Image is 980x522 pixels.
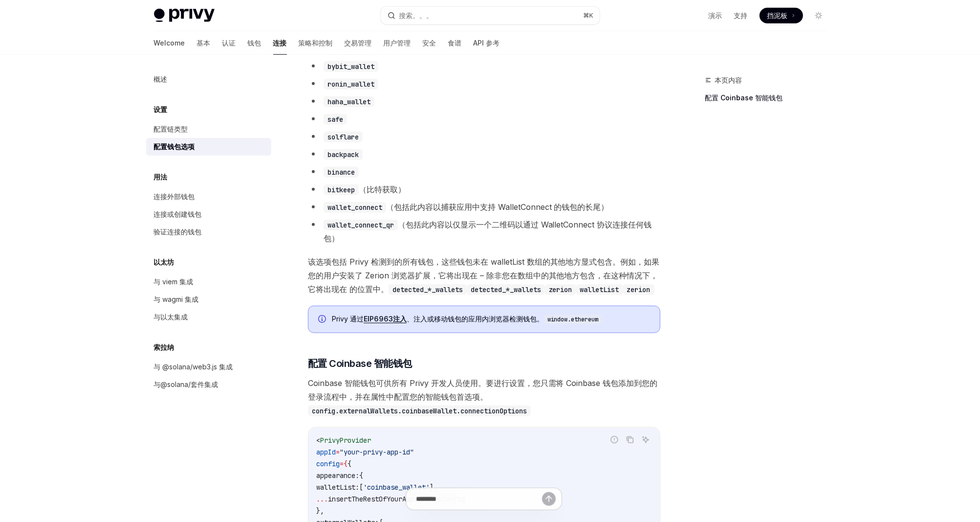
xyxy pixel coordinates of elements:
[154,226,202,238] div: 验证连接的钱包
[154,104,168,115] h5: 设置
[324,114,347,125] code: safe
[308,357,412,370] span: 配置 Coinbase 智能钱包
[154,73,168,85] div: 概述
[146,70,271,88] a: 概述
[623,284,654,295] code: zerion
[423,38,436,48] font: 安全
[624,433,636,446] button: 从代码块复制内容
[308,406,531,416] code: config.externalWallets.coinbaseWallet.connectionOptions
[430,483,437,492] span: ],
[545,284,576,295] code: zerion
[154,341,174,353] h5: 索拉纳
[324,220,398,230] code: wallet_connect_qr
[359,471,363,480] span: {
[324,96,374,107] code: haha_wallet
[324,79,378,90] code: ronin_wallet
[336,448,340,456] span: =
[146,291,271,308] a: 与 wagmi 集成
[359,483,363,492] span: [
[197,31,211,55] a: 基本
[154,9,215,23] img: 灯光标志
[154,311,188,323] div: 与以太集成
[474,31,500,55] a: API 参考
[316,436,320,445] span: <
[324,132,363,142] code: solflare
[316,483,359,492] span: walletList:
[316,471,359,480] span: appearance:
[705,90,834,106] a: 配置 Coinbase 智能钱包
[299,38,333,48] font: 策略和控制
[146,358,271,376] a: 与 @solana/web3.js 集成
[154,361,233,373] div: 与 @solana/web3.js 集成
[384,31,411,55] a: 用户管理
[344,459,348,468] span: {
[154,141,195,153] div: 配置钱包选项
[324,61,378,72] code: bybit_wallet
[384,38,411,48] font: 用户管理
[345,38,372,48] font: 交易管理
[273,31,287,55] a: 连接
[299,31,333,55] a: 策略和控制
[324,184,359,195] code: bitkeep
[348,459,351,468] span: {
[340,459,344,468] span: =
[324,167,359,178] code: binance
[386,202,609,212] font: （包括此内容以捕获应用中支持 WalletConnect 的钱包的长尾）
[154,294,199,305] div: 与 wagmi 集成
[248,31,261,55] a: 钱包
[324,220,652,243] font: （包括此内容以仅显示一个二维码以通过 WalletConnect 协议连接任何钱包）
[423,31,436,55] a: 安全
[320,436,371,445] span: PrivyProvider
[381,7,600,24] button: 搜索。。。⌘K
[316,459,340,468] span: config
[639,433,652,446] button: 询问人工智能
[146,273,271,291] a: 与 viem 集成
[146,205,271,223] a: 连接或创建钱包
[332,315,544,323] font: Privy 通过 、注入或移动钱包的应用内浏览器检测钱包。
[709,11,722,21] a: 演示
[146,308,271,326] a: 与以太集成
[448,31,462,55] a: 食谱
[576,284,623,295] code: walletList
[154,31,185,55] a: Welcome
[767,11,788,21] span: 挡泥板
[316,448,336,456] span: appId
[474,38,500,48] font: API 参考
[154,38,185,48] font: Welcome
[734,11,748,21] a: 支持
[448,38,462,48] font: 食谱
[340,448,414,456] span: "your-privy-app-id"
[324,149,363,160] code: backpack
[146,138,271,156] a: 配置钱包选项
[811,8,827,23] button: 切换深色模式
[324,202,386,213] code: wallet_connect
[154,208,202,220] div: 连接或创建钱包
[715,74,742,86] span: 本页内容
[248,38,261,48] font: 钱包
[146,120,271,138] a: 配置链类型
[345,31,372,55] a: 交易管理
[608,433,621,446] button: 报告错误的代码
[364,315,407,323] a: EIP6963注入
[146,223,271,241] a: 验证连接的钱包
[467,284,545,295] code: detected_*_wallets
[273,38,287,48] font: 连接
[197,38,211,48] font: 基本
[542,492,556,506] button: 发送消息
[154,276,194,288] div: 与 viem 集成
[154,191,195,203] div: 连接外部钱包
[308,257,660,294] font: 该选项包括 Privy 检测到的所有钱包，这些钱包未在 walletList 数组的其他地方显式包含。例如，如果您的用户安装了 Zerion 浏览器扩展，它将出现在 – 除非您在数组中的其他地方...
[146,188,271,205] a: 连接外部钱包
[544,315,603,324] code: window.ethereum
[154,379,218,390] div: 与@solana/套件集成
[154,256,174,268] h5: 以太坊
[318,315,328,325] svg: 信息
[154,123,188,135] div: 配置链类型
[154,171,168,183] h5: 用法
[363,483,430,492] span: 'coinbase_wallet'
[359,184,406,194] font: （比特获取）
[760,8,803,23] a: 挡泥板
[146,376,271,393] a: 与@solana/套件集成
[389,284,467,295] code: detected_*_wallets
[399,10,434,22] div: 搜索。。。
